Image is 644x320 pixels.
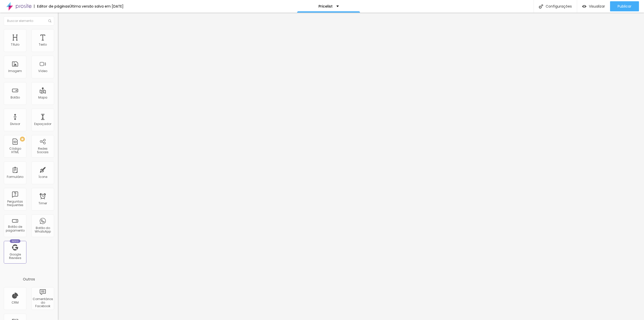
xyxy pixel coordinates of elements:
div: Mapa [38,96,47,99]
div: Timer [38,202,47,205]
div: Botão [11,96,20,99]
img: Icone [539,4,543,9]
iframe: Editor [58,13,644,320]
div: Google Reviews [5,253,25,260]
span: Visualizar [589,4,605,8]
button: Visualizar [577,1,610,11]
div: Espaçador [34,122,51,126]
div: Formulário [7,175,23,179]
div: Redes Sociais [33,147,53,154]
div: Botão do WhatsApp [33,226,53,234]
div: Divisor [10,122,20,126]
div: Editor de páginas [34,5,69,8]
div: Título [11,43,19,46]
p: Pricelist [318,5,333,8]
div: Novo [10,239,21,243]
img: view-1.svg [582,4,586,9]
div: Ícone [38,175,47,179]
input: Buscar elemento [4,16,54,25]
div: Texto [39,43,47,46]
div: Imagem [8,69,22,73]
div: Perguntas frequentes [5,200,25,207]
span: Publicar [618,4,631,8]
div: Código HTML [5,147,25,154]
button: Publicar [610,1,639,11]
div: CRM [12,301,19,304]
div: Última versão salva em [DATE] [69,5,124,8]
div: Botão de pagamento [5,225,25,232]
div: Vídeo [38,69,47,73]
div: Comentários do Facebook [33,297,53,308]
img: Icone [48,19,51,22]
